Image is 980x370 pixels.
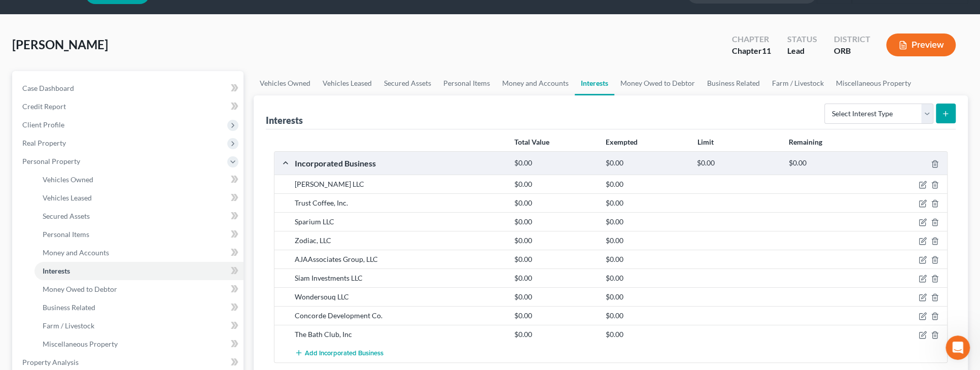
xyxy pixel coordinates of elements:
[49,13,94,23] p: Active 4h ago
[601,273,692,283] div: $0.00
[9,271,194,288] textarea: Message…
[22,157,80,165] span: Personal Property
[509,292,601,302] div: $0.00
[601,158,692,168] div: $0.00
[34,317,243,335] a: Farm / Livestock
[290,329,509,340] div: The Bath Club, Inc
[290,158,509,169] div: Incorporated Business
[496,71,575,95] a: Money and Accounts
[290,254,509,264] div: AJAAssociates Group, LLC
[22,120,64,129] span: Client Profile
[787,45,817,57] div: Lead
[601,217,692,227] div: $0.00
[295,344,383,362] button: Add Incorporated Business
[43,175,93,184] span: Vehicles Owned
[8,80,166,186] div: 🚨ATTN: [GEOGRAPHIC_DATA] of [US_STATE]The court has added a new Credit Counseling Field that we n...
[43,193,92,202] span: Vehicles Leased
[290,179,509,189] div: [PERSON_NAME] LLC
[290,273,509,283] div: Siam Investments LLC
[8,80,195,209] div: Katie says…
[601,329,692,340] div: $0.00
[787,33,817,45] div: Status
[43,303,95,312] span: Business Related
[34,262,243,280] a: Interests
[601,292,692,302] div: $0.00
[34,171,243,189] a: Vehicles Owned
[266,114,303,126] div: Interests
[290,198,509,208] div: Trust Coffee, Inc.
[833,33,870,45] div: District
[601,179,692,189] div: $0.00
[886,33,956,56] button: Preview
[43,230,89,239] span: Personal Items
[614,71,701,95] a: Money Owed to Debtor
[254,71,317,95] a: Vehicles Owned
[833,45,870,57] div: ORB
[22,358,79,366] span: Property Analysis
[34,335,243,353] a: Miscellaneous Property
[509,329,601,340] div: $0.00
[514,138,549,146] strong: Total Value
[601,236,692,246] div: $0.00
[789,138,822,146] strong: Remaining
[509,311,601,321] div: $0.00
[34,207,243,225] a: Secured Assets
[43,340,118,348] span: Miscellaneous Property
[16,86,145,105] b: 🚨ATTN: [GEOGRAPHIC_DATA] of [US_STATE]
[64,292,73,300] button: Start recording
[317,71,378,95] a: Vehicles Leased
[34,225,243,244] a: Personal Items
[290,292,509,302] div: Wondersouq LLC
[783,158,874,168] div: $0.00
[178,4,196,22] div: Close
[509,198,601,208] div: $0.00
[305,349,383,357] span: Add Incorporated Business
[509,217,601,227] div: $0.00
[29,6,45,22] img: Profile image for Katie
[43,321,94,330] span: Farm / Livestock
[601,198,692,208] div: $0.00
[290,311,509,321] div: Concorde Development Co.
[14,79,243,97] a: Case Dashboard
[159,4,178,23] button: Home
[16,111,158,180] div: The court has added a new Credit Counseling Field that we need to update upon filing. Please remo...
[601,311,692,321] div: $0.00
[7,4,26,23] button: go back
[378,71,437,95] a: Secured Assets
[34,244,243,262] a: Money and Accounts
[509,273,601,283] div: $0.00
[32,292,40,300] button: Gif picker
[606,138,638,146] strong: Exempted
[766,71,830,95] a: Farm / Livestock
[437,71,496,95] a: Personal Items
[509,158,601,168] div: $0.00
[509,254,601,264] div: $0.00
[290,217,509,227] div: Sparium LLC
[732,33,771,45] div: Chapter
[34,280,243,298] a: Money Owed to Debtor
[946,335,970,360] iframe: Intercom live chat
[509,179,601,189] div: $0.00
[762,46,771,55] span: 11
[43,285,117,293] span: Money Owed to Debtor
[22,139,66,147] span: Real Property
[16,292,24,300] button: Emoji picker
[43,248,109,257] span: Money and Accounts
[601,254,692,264] div: $0.00
[22,102,66,111] span: Credit Report
[43,266,70,275] span: Interests
[34,189,243,207] a: Vehicles Leased
[575,71,614,95] a: Interests
[692,158,783,168] div: $0.00
[16,188,98,194] div: [PERSON_NAME] • 3m ago
[697,138,713,146] strong: Limit
[49,5,115,13] h1: [PERSON_NAME]
[290,236,509,246] div: Zodiac, LLC
[34,298,243,317] a: Business Related
[22,84,74,92] span: Case Dashboard
[830,71,917,95] a: Miscellaneous Property
[509,236,601,246] div: $0.00
[14,97,243,116] a: Credit Report
[48,292,56,300] button: Upload attachment
[701,71,766,95] a: Business Related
